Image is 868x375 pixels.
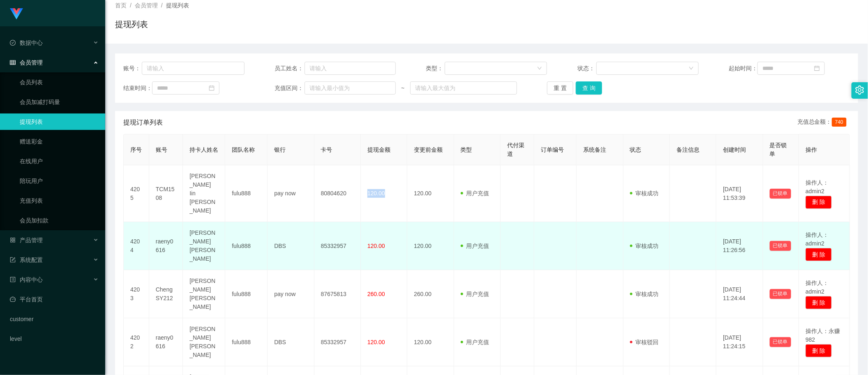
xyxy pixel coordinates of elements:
td: 120.00 [407,318,454,366]
span: 账号 [156,146,167,153]
td: [PERSON_NAME] [PERSON_NAME] [183,270,225,318]
td: [DATE] 11:26:56 [716,222,763,270]
td: [DATE] 11:24:44 [716,270,763,318]
button: 删 除 [806,196,832,209]
span: 充值区间： [275,84,305,93]
span: 操作人：admin2 [806,179,829,194]
span: 类型： [426,64,445,73]
button: 查 询 [576,81,602,95]
i: 图标: calendar [814,65,820,71]
td: 120.00 [407,222,454,270]
span: 120.00 [367,339,385,345]
td: 4202 [124,318,149,366]
span: 会员管理 [135,2,158,9]
a: 赠送彩金 [20,133,99,150]
td: 80804620 [314,165,361,222]
td: [PERSON_NAME] [PERSON_NAME] [183,222,225,270]
a: 会员加扣款 [20,212,99,229]
button: 已锁单 [770,337,791,347]
td: 85332957 [314,222,361,270]
span: 起始时间： [729,64,757,73]
i: 图标: down [689,66,694,72]
span: 提现金额 [367,146,390,153]
button: 重 置 [547,81,573,95]
span: 740 [832,118,847,127]
td: pay now [268,270,314,318]
td: DBS [268,222,314,270]
i: 图标: profile [10,277,16,282]
input: 请输入最大值为 [410,81,517,95]
span: 用户充值 [461,190,489,197]
a: 充值列表 [20,192,99,209]
span: 是否锁单 [770,142,787,157]
td: 4204 [124,222,149,270]
button: 删 除 [806,248,832,261]
button: 已锁单 [770,289,791,299]
td: 120.00 [407,165,454,222]
span: 用户充值 [461,291,489,297]
span: 审核成功 [630,243,659,249]
span: 提现订单列表 [123,118,163,127]
button: 已锁单 [770,241,791,251]
a: 陪玩用户 [20,173,99,189]
td: 85332957 [314,318,361,366]
a: customer [10,311,99,327]
i: 图标: table [10,60,16,65]
span: 内容中心 [10,276,43,283]
span: 代付渠道 [507,142,524,157]
span: 会员管理 [10,59,43,66]
td: pay now [268,165,314,222]
i: 图标: down [537,66,542,72]
span: 用户充值 [461,243,489,249]
button: 删 除 [806,296,832,309]
span: 序号 [130,146,142,153]
span: 账号： [123,64,142,73]
span: 状态： [577,64,596,73]
td: [DATE] 11:53:39 [716,165,763,222]
td: ChengSY212 [149,270,183,318]
i: 图标: calendar [209,85,215,91]
span: 系统备注 [583,146,606,153]
span: 变更前金额 [414,146,443,153]
span: / [161,2,163,9]
a: level [10,331,99,347]
td: DBS [268,318,314,366]
span: 团队名称 [232,146,255,153]
img: logo.9652507e.png [10,8,23,20]
span: 操作人：永赚982 [806,328,840,343]
td: fulu888 [225,318,268,366]
span: 操作 [806,146,817,153]
td: 260.00 [407,270,454,318]
span: / [130,2,132,9]
span: 数据中心 [10,39,43,46]
a: 提现列表 [20,113,99,130]
a: 在线用户 [20,153,99,169]
input: 请输入 [142,62,245,75]
span: 类型 [461,146,472,153]
span: ~ [396,84,410,93]
span: 产品管理 [10,237,43,243]
i: 图标: setting [855,86,864,95]
span: 银行 [274,146,286,153]
i: 图标: form [10,257,16,263]
span: 状态 [630,146,642,153]
span: 卡号 [321,146,332,153]
span: 260.00 [367,291,385,297]
td: 4205 [124,165,149,222]
td: TCM1508 [149,165,183,222]
span: 提现列表 [166,2,189,9]
a: 会员加减打码量 [20,94,99,110]
span: 审核成功 [630,291,659,297]
input: 请输入最小值为 [305,81,396,95]
td: fulu888 [225,270,268,318]
input: 请输入 [305,62,396,75]
i: 图标: check-circle-o [10,40,16,46]
span: 操作人：admin2 [806,231,829,247]
td: fulu888 [225,222,268,270]
span: 用户充值 [461,339,489,345]
span: 结束时间： [123,84,152,93]
td: raeny0616 [149,222,183,270]
span: 审核成功 [630,190,659,197]
div: 充值总金额： [797,118,850,127]
td: [PERSON_NAME] Iin [PERSON_NAME] [183,165,225,222]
